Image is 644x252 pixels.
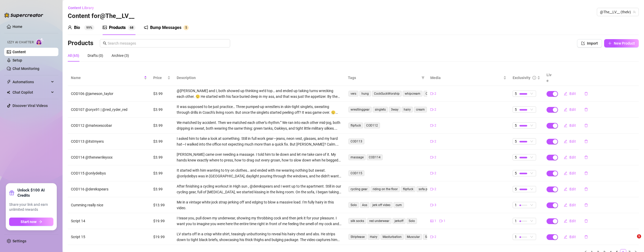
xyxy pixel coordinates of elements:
[13,104,48,108] a: Discover Viral Videos
[68,12,134,20] h3: Content for @The__LV__
[21,220,36,224] span: Start now
[150,70,174,86] th: Price
[427,70,510,86] th: Media
[88,53,103,58] div: Drafts (0)
[584,171,588,175] span: delete
[416,186,434,192] span: sofa play
[348,202,359,208] span: Solo
[515,186,517,192] span: 5
[177,104,342,115] div: It was supposed to be just practice… Three pumped-up wrestlers in skin-tight singlets, sweating t...
[434,235,436,239] span: 2
[360,202,369,208] span: Ass
[348,186,370,192] span: cycling gear
[515,218,517,224] span: 1
[444,219,445,224] span: 1
[150,181,174,197] td: $3.99
[183,25,189,30] sup: 5
[543,70,556,86] th: Live
[560,153,580,161] button: Edit
[434,171,436,176] span: 2
[430,188,433,191] span: video-camera
[177,88,342,99] div: @[PERSON_NAME] and I, both showed up thinking we’d top… and ended up taking turns wrecking each o...
[434,107,436,112] span: 2
[560,233,580,241] button: Edit
[564,155,567,159] span: edit
[584,203,588,207] span: delete
[13,67,39,71] a: Chat Monitoring
[13,239,26,243] a: Settings
[560,169,580,177] button: Edit
[564,108,567,111] span: edit
[424,91,439,97] span: COD106
[392,218,406,224] span: jerkoff
[9,202,53,212] span: Share your link and earn unlimited rewards
[345,70,427,86] th: Tags
[515,139,517,144] span: 5
[177,136,342,147] div: I asked him to take a look at something. Still in full work gear—jeans, neon vest, glasses, and m...
[348,107,372,112] span: wrestlinggear
[569,139,576,143] span: Edit
[9,218,53,226] button: Start nowarrow-right
[174,70,345,86] th: Description
[103,25,107,29] span: picture
[68,39,93,47] h3: Products
[177,199,342,211] div: Me in a vintage white jock strap jerking off and edging to blow a massive load. I'm fully hairy i...
[423,234,433,240] span: Solo
[614,41,635,45] span: New Product
[560,137,580,146] button: Edit
[580,169,592,177] button: delete
[348,139,364,144] span: COD113
[373,107,388,112] span: singlets
[584,92,588,95] span: delete
[68,102,150,118] td: COD107 @oryx91 | @red_ryder_red
[13,88,50,97] span: Chat Copilot
[604,39,639,47] button: New Product
[515,154,517,160] span: 5
[569,203,576,207] span: Edit
[348,218,366,224] span: silk socks
[560,121,580,130] button: Edit
[584,219,588,223] span: delete
[370,202,392,208] span: jerk off video
[36,38,44,45] img: AI Chatter
[359,91,371,97] span: hung
[430,92,433,95] span: video-camera
[560,89,580,98] button: Edit
[394,202,404,208] span: cum
[584,235,588,239] span: delete
[414,107,427,112] span: cream
[103,41,107,45] span: search
[580,185,592,193] button: delete
[584,187,588,191] span: delete
[348,75,419,81] span: Tags
[150,229,174,245] td: $19.99
[564,203,567,207] span: edit
[560,201,580,209] button: Edit
[626,234,639,247] iframe: Intercom live chat
[560,185,580,193] button: Edit
[581,41,585,45] span: import
[430,172,433,175] span: video-camera
[13,78,50,86] span: Automations
[150,149,174,165] td: $3.99
[177,183,342,195] div: After finishing a cycling workout in High sun , @derekspears and I went up to the apartment. Stil...
[580,233,592,241] button: delete
[130,26,132,29] span: 6
[430,108,433,111] span: video-camera
[430,219,433,223] span: picture
[434,91,436,96] span: 2
[177,215,342,227] div: I tease you, pull down my underwear, showing my throbbing cock and then jerk it for your pleasure...
[389,107,401,112] span: 3way
[430,75,502,81] span: Media
[580,201,592,209] button: delete
[560,217,580,225] button: Edit
[434,155,436,160] span: 2
[515,123,517,128] span: 5
[564,187,567,191] span: edit
[434,139,436,144] span: 2
[71,75,143,81] span: Name
[177,231,342,243] div: LV starts off in a crisp white shirt, teasingly unbuttoning to reveal his hairy chest and abs. He...
[109,25,126,31] div: Products
[569,107,576,112] span: Edit
[348,154,366,160] span: massage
